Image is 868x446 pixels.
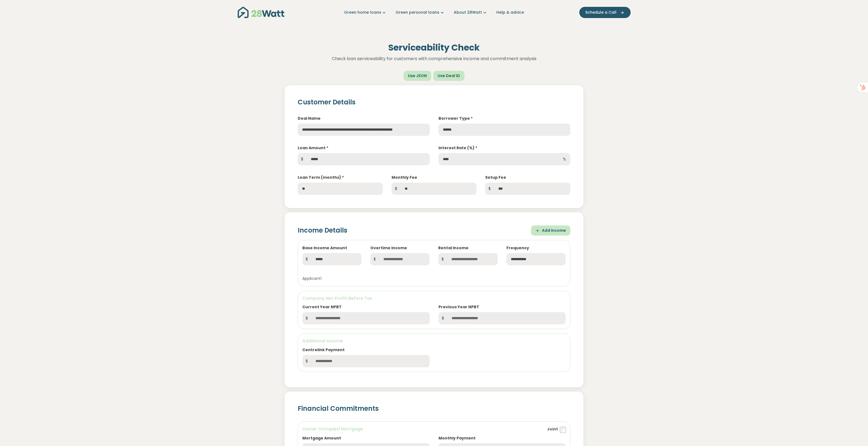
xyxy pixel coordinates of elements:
span: $ [302,253,311,265]
label: Current Year NPBT [302,304,342,310]
label: Frequency [506,245,529,251]
span: $ [392,183,400,195]
small: Applicant 1 [302,276,321,281]
span: $ [485,183,494,195]
nav: Main navigation [238,5,631,19]
a: Help & advice [496,10,524,15]
h1: Serviceability Check [254,42,614,53]
button: Use Deal ID [433,71,464,81]
button: Schedule a Call [579,7,631,18]
h6: Additional Income [302,338,566,344]
span: $ [298,153,306,165]
span: $ [370,253,379,265]
label: Base Income Amount [302,245,347,251]
span: % [559,153,570,165]
label: Rental Income [438,245,469,251]
label: Centrelink Payment [302,347,345,353]
label: Monthly Fee [392,175,417,180]
span: $ [302,355,311,367]
label: Setup Fee [485,175,506,180]
h2: Income Details [298,227,347,234]
h6: Company Net Profit Before Tax [302,295,566,301]
label: Previous Year NPBT [439,304,479,310]
span: $ [438,253,447,265]
h2: Customer Details [298,98,570,106]
label: Joint [547,426,558,432]
img: 28Watt [238,7,284,18]
label: Interest Rate (%) * [439,145,477,151]
label: Loan Term (months) * [298,175,344,180]
a: About 28Watt [454,10,488,15]
label: Overtime Income [370,245,407,251]
p: Check loan serviceability for customers with comprehensive income and commitment analysis [254,55,614,62]
h2: Financial Commitments [298,405,570,413]
label: Deal Name [298,116,321,121]
iframe: Chat Widget [841,420,868,446]
label: Borrower Type * [439,116,473,121]
label: Loan Amount * [298,145,328,151]
label: Mortgage Amount [302,435,341,441]
span: $ [439,312,447,324]
span: $ [302,312,311,324]
h6: Owner Occupied Mortgage [302,426,363,432]
button: Add Income [531,225,570,236]
button: Use JSON [404,71,431,81]
label: Monthly Payment [439,435,476,441]
a: Green personal loans [396,10,445,15]
a: Green home loans [344,10,387,15]
span: Schedule a Call [585,10,616,15]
